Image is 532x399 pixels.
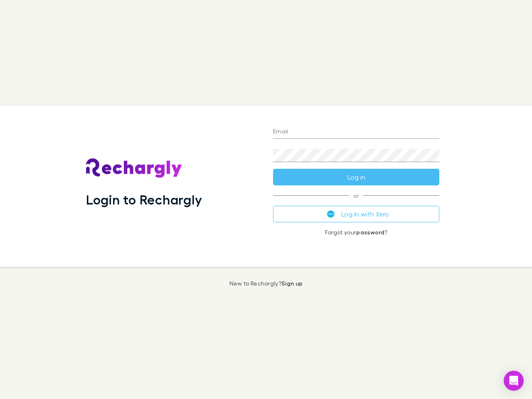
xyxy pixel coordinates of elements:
div: Open Intercom Messenger [504,371,524,391]
button: Log in [273,169,439,185]
button: Log in with Xero [273,206,439,222]
p: Forgot your ? [273,229,439,236]
span: or [273,195,439,196]
a: password [356,229,384,236]
a: Sign up [281,280,303,287]
img: Rechargly's Logo [86,158,182,178]
img: Xero's logo [327,210,335,218]
h1: Login to Rechargly [86,192,202,207]
p: New to Rechargly? [229,280,303,287]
